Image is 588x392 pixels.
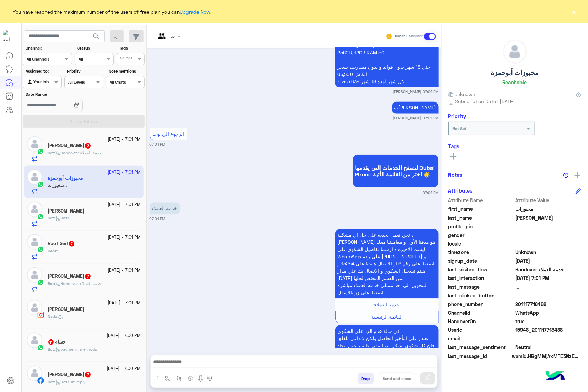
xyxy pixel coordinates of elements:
h5: Hany Fouad [48,208,84,214]
b: Not Set [453,126,467,131]
p: 18/9/2025, 7:01 PM [335,325,439,366]
img: Instagram [37,312,44,318]
label: Channel: [26,45,71,51]
span: خدمة العملاء [374,302,400,308]
span: 7 [85,274,91,279]
span: 7 [69,241,74,247]
span: الرجوع الى بوت [152,131,184,137]
img: hulul-logo.png [543,364,567,389]
button: Send and close [379,373,415,384]
span: phone_number [448,301,514,308]
small: 07:01 PM [423,190,439,196]
span: profile_pic [448,223,514,230]
span: timezone [448,249,514,256]
img: defaultAdmin.png [27,366,42,381]
img: send attachment [154,375,162,383]
span: null [516,335,581,342]
img: defaultAdmin.png [27,136,42,152]
span: Data [55,215,70,220]
small: [DATE] - 7:01 PM [108,202,141,208]
h5: Nada Eissa [48,306,84,312]
img: WhatsApp [37,246,44,253]
span: أبوحمزة [516,214,581,221]
span: Bot [48,150,54,155]
img: make a call [207,376,213,382]
b: : [48,379,55,384]
img: add [575,172,581,178]
b: : [48,150,55,155]
span: last_name [448,214,514,221]
span: last_interaction [448,274,514,282]
h6: Reachable [503,79,527,85]
span: UserId [448,326,514,334]
img: send voice note [196,375,205,383]
img: defaultAdmin.png [27,267,42,283]
small: 07:01 PM [150,142,165,148]
span: last_message_sentiment [448,344,514,351]
small: [DATE] - 7:01 PM [108,267,141,274]
small: [DATE] - 7:01 PM [108,136,141,143]
b: : [48,281,55,286]
span: HandoverOn [448,318,514,325]
span: Unknown [516,249,581,256]
span: email [448,335,514,342]
span: Bot [48,379,54,384]
label: Tags [119,45,144,51]
small: [PERSON_NAME] 07:01 PM [393,89,439,95]
a: Upgrade Now [180,9,211,15]
span: Raof [48,248,57,253]
img: notes [563,173,569,178]
img: WhatsApp [37,344,44,351]
span: Attribute Value [516,197,581,204]
button: Drop [358,373,374,384]
span: 7 [85,372,91,378]
h6: Notes [448,172,463,178]
img: defaultAdmin.png [27,234,42,250]
img: send message [424,375,431,382]
small: [DATE] - 7:01 PM [108,300,141,306]
img: WhatsApp [37,148,44,155]
h5: Mohamed Samy [48,143,91,149]
img: teams.png [155,33,168,45]
span: last_clicked_button [448,292,514,299]
span: لتصفح الخدمات التى يقدمها Dubai Phone اختر من القائمة الأتية 🌟 [355,165,436,178]
span: last_visited_flow [448,266,514,273]
small: [DATE] - 7:00 PM [107,333,141,339]
button: search [88,30,105,45]
img: defaultAdmin.png [27,300,42,315]
span: 2025-09-18T16:01:56.193Z [516,274,581,282]
img: WhatsApp [37,213,44,220]
span: last_message_id [448,352,511,360]
span: Default reply [55,379,86,384]
span: ChannelId [448,309,514,316]
span: search [92,32,100,41]
span: signup_date [448,257,514,264]
span: !!! [58,248,61,253]
p: 18/9/2025, 7:01 PM [335,229,439,299]
h5: Raof Seif [48,241,75,247]
span: ... [516,283,581,291]
span: مخبوزات [516,205,581,213]
small: [DATE] - 7:01 PM [108,234,141,241]
button: create order [185,373,196,384]
h6: Tags [448,143,581,149]
img: defaultAdmin.png [503,40,527,63]
span: last_message [448,283,514,291]
img: create order [188,376,193,381]
span: القائمة الرئيسية [371,314,403,320]
label: Note mentions [109,68,144,74]
label: Date Range [26,91,103,97]
p: 18/9/2025, 7:01 PM [392,102,439,114]
label: Priority [67,68,102,74]
span: 2025-09-18T15:56:30.121Z [516,257,581,264]
h6: Priority [448,113,466,119]
span: 0 [516,344,581,351]
span: Nada [48,314,58,319]
small: Human Handover [394,34,423,39]
b: : [48,215,55,220]
span: 2 [516,309,581,316]
b: : [48,347,55,352]
span: Handover خدمة العملاء [516,266,581,273]
div: Select [119,55,132,63]
span: 11 [48,339,54,345]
